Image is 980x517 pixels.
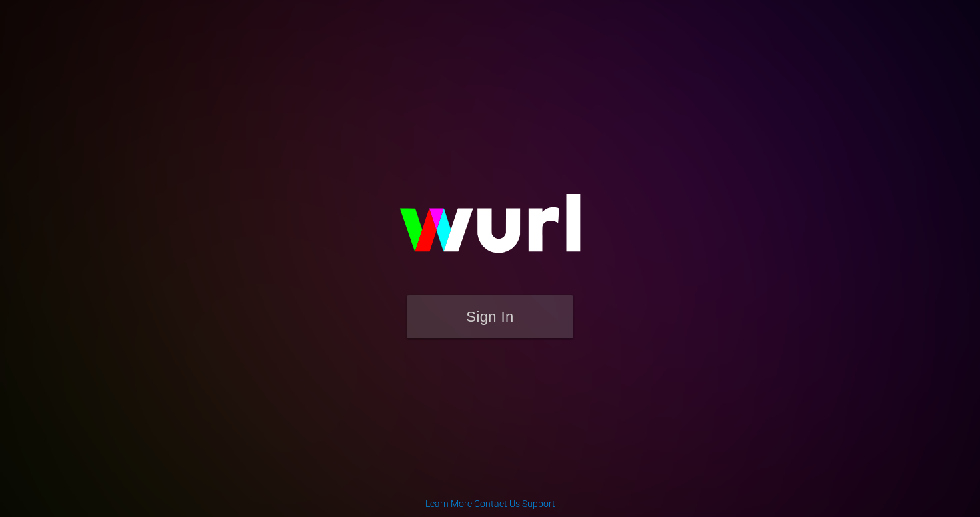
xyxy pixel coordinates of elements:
[474,498,520,509] a: Contact Us
[425,498,472,509] a: Learn More
[407,295,573,338] button: Sign In
[357,165,623,295] img: wurl-logo-on-black-223613ac3d8ba8fe6dc639794a292ebdb59501304c7dfd60c99c58986ef67473.svg
[522,498,555,509] a: Support
[425,497,555,510] div: | |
